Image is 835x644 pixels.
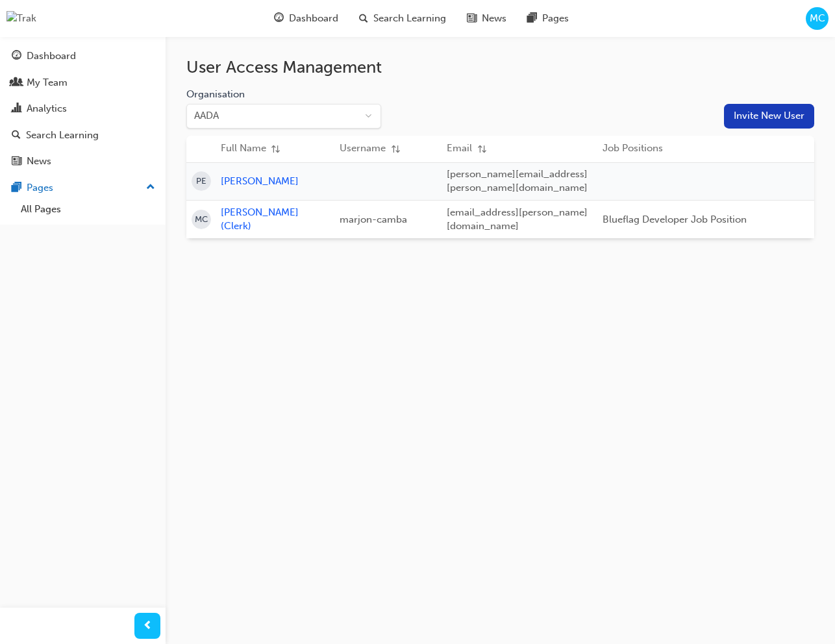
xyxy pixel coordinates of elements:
a: My Team [5,71,160,95]
span: MC [810,11,825,26]
a: Dashboard [5,44,160,68]
span: Blueflag Developer Job Position [603,214,747,225]
span: [PERSON_NAME] (Clerk) [221,206,299,232]
span: people-icon [12,77,21,89]
a: Analytics [5,97,160,121]
div: News [27,154,51,169]
div: Job Positions [603,142,822,155]
span: marjon-camba [340,214,407,225]
span: up-icon [146,179,155,196]
span: Dashboard [289,11,338,26]
span: news-icon [12,156,21,167]
a: guage-iconDashboard [264,5,349,32]
span: chart-icon [12,103,21,115]
span: guage-icon [274,10,284,27]
button: Invite New User [724,104,814,129]
span: News [482,11,506,26]
span: search-icon [12,130,21,142]
img: Trak [6,11,36,26]
span: MC [192,210,211,229]
button: Pages [5,176,160,200]
div: Username [340,142,437,155]
span: [EMAIL_ADDRESS][PERSON_NAME][DOMAIN_NAME] [447,206,588,232]
span: search-icon [359,10,368,27]
div: My Team [27,75,68,90]
span: pages-icon [12,182,21,194]
a: search-iconSearch Learning [349,5,456,32]
div: Email [447,142,593,155]
div: Full Name [221,142,330,155]
span: [PERSON_NAME][EMAIL_ADDRESS][PERSON_NAME][DOMAIN_NAME] [447,168,588,193]
h2: User Access Management [186,57,814,78]
a: Search Learning [5,123,160,147]
div: Pages [27,180,53,195]
div: Analytics [27,101,67,116]
span: guage-icon [12,51,21,62]
a: All Pages [16,199,160,219]
a: news-iconNews [456,5,517,32]
span: PE [192,171,211,191]
div: Dashboard [27,49,76,64]
a: News [5,149,160,173]
button: MC [806,7,829,30]
span: Pages [542,11,569,26]
span: prev-icon [143,618,153,634]
label: Organisation [186,88,245,101]
button: DashboardMy TeamAnalyticsSearch LearningNews [5,42,160,176]
span: news-icon [467,10,477,27]
span: Search Learning [373,11,446,26]
span: [PERSON_NAME] [221,175,299,187]
a: pages-iconPages [517,5,579,32]
div: Search Learning [26,128,99,143]
span: pages-icon [527,10,537,27]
